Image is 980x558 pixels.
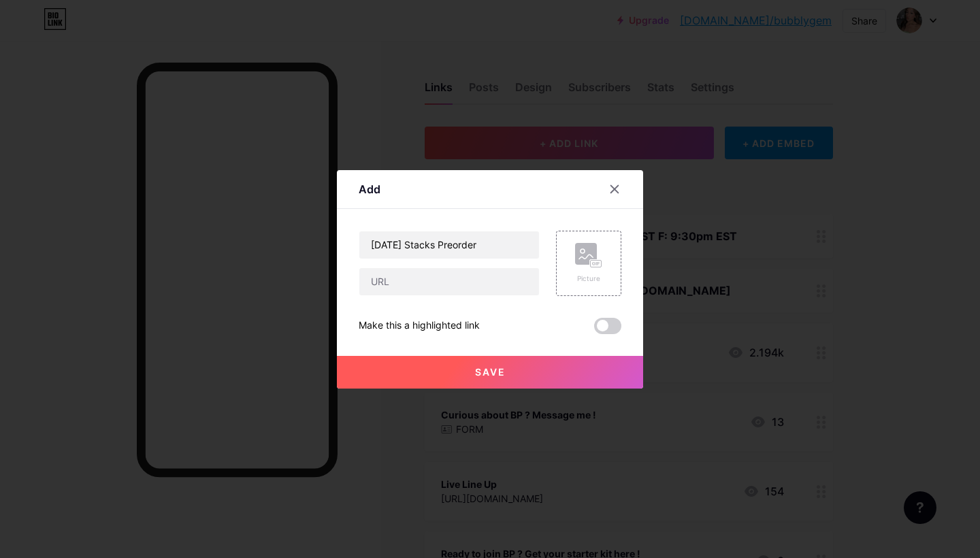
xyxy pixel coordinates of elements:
[575,274,602,284] div: Picture
[359,268,539,295] input: URL
[359,231,539,259] input: Title
[359,181,380,197] div: Add
[475,366,506,378] span: Save
[359,318,480,334] div: Make this a highlighted link
[337,356,643,389] button: Save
